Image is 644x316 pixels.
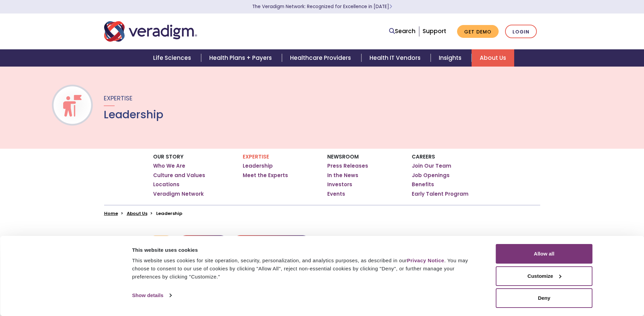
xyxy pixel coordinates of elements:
button: Board of Directors [233,235,310,251]
a: Health Plans + Payers [201,49,282,67]
a: About Us [472,49,514,67]
a: Health IT Vendors [361,49,431,67]
button: Deny [496,288,593,308]
a: Insights [431,49,472,67]
a: Show details [132,290,171,300]
button: Leadership [178,235,228,251]
a: Job Openings [412,172,450,179]
a: Early Talent Program [412,191,469,197]
button: Allow all [496,244,593,264]
img: Veradigm logo [104,20,197,43]
a: Get Demo [457,25,499,38]
a: Who We Are [153,163,185,169]
a: Healthcare Providers [282,49,361,67]
h1: Leadership [104,108,163,121]
a: Meet the Experts [243,172,288,179]
a: Support [423,27,446,35]
a: Benefits [412,181,434,188]
a: Culture and Values [153,172,205,179]
span: Expertise [104,94,133,102]
a: Life Sciences [145,49,201,67]
div: This website uses cookies for site operation, security, personalization, and analytics purposes, ... [132,257,481,281]
a: Leadership [243,163,273,169]
a: The Veradigm Network: Recognized for Excellence in [DATE]Learn More [252,3,392,10]
a: Events [327,191,345,197]
a: Investors [327,181,352,188]
a: Join Our Team [412,163,451,169]
span: Learn More [389,3,392,10]
a: Home [104,210,118,217]
button: Customize [496,266,593,286]
a: Login [505,25,537,39]
a: Search [389,27,415,36]
a: Veradigm Network [153,191,204,197]
button: All [148,236,174,251]
a: Privacy Notice [407,258,444,263]
a: In the News [327,172,358,179]
a: Locations [153,181,180,188]
a: About Us [127,210,147,217]
a: Press Releases [327,163,368,169]
div: This website uses cookies [132,246,481,254]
